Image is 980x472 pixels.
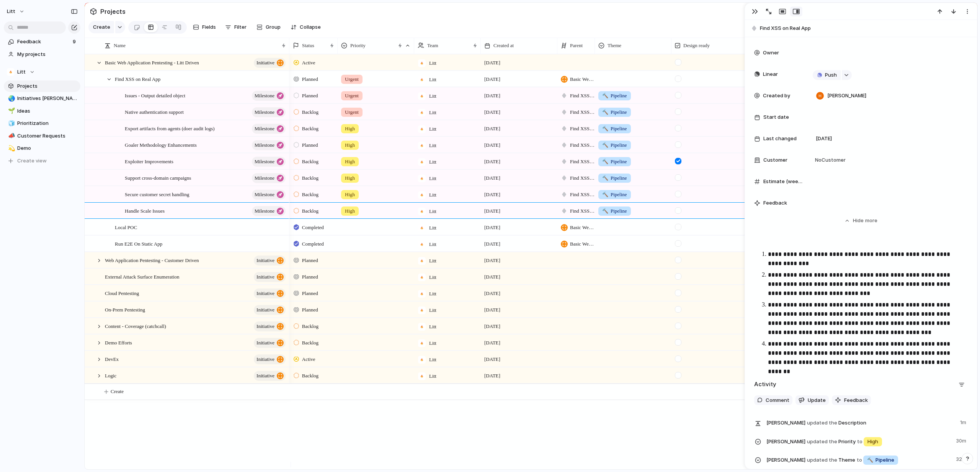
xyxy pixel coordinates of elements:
[832,395,871,405] button: Feedback
[602,93,608,98] span: 🔨
[302,356,315,363] span: Active
[302,125,318,133] span: Backlog
[429,208,436,215] span: Litt
[345,108,359,116] span: Urgent
[256,354,274,365] span: initiative
[254,354,286,364] button: initiative
[17,157,47,165] span: Create view
[602,191,627,198] span: Pipeline
[960,417,968,426] span: 1m
[766,417,955,428] span: Description
[252,157,286,167] button: Milestone
[345,141,355,149] span: High
[256,305,274,315] span: initiative
[302,339,318,347] span: Backlog
[302,207,318,215] span: Backlog
[429,257,436,265] span: Litt
[763,199,787,207] span: Feedback
[302,92,318,100] span: Planned
[602,109,608,115] span: 🔨
[748,22,973,34] button: Find XSS on Real App
[254,58,286,68] button: initiative
[256,255,274,266] span: initiative
[345,75,359,83] span: Urgent
[256,370,274,381] span: initiative
[105,338,132,347] span: Demo Efforts
[570,125,595,133] span: Find XSS on Real App
[350,42,366,49] span: Priority
[4,118,80,129] div: 🧊Prioritization
[17,95,78,102] span: Initiatives [PERSON_NAME]
[302,191,318,198] span: Backlog
[302,372,318,380] span: Backlog
[254,256,286,265] button: initiative
[484,141,500,149] span: [DATE]
[429,175,436,182] span: Litt
[602,192,608,197] span: 🔨
[254,272,286,282] button: initiative
[484,191,500,198] span: [DATE]
[766,438,805,446] span: [PERSON_NAME]
[570,207,595,215] span: Find XSS on Real App
[302,323,318,330] span: Backlog
[8,94,13,103] div: 🌏
[429,158,436,166] span: Litt
[125,124,215,133] span: Export artifacts from agents (doer audit logs)
[570,42,583,49] span: Parent
[302,290,318,297] span: Planned
[760,25,973,32] span: Find XSS on Real App
[867,456,894,464] span: Pipeline
[345,174,355,182] span: High
[287,21,324,33] button: Collapse
[255,140,274,151] span: Milestone
[602,175,608,181] span: 🔨
[3,5,29,18] button: Litt
[763,92,790,100] span: Created by
[105,305,145,314] span: On-Prem Pentesting
[302,174,318,182] span: Backlog
[429,306,436,314] span: Litt
[255,206,274,216] span: Milestone
[763,70,778,78] span: Linear
[255,123,274,134] span: Milestone
[429,290,436,298] span: Litt
[302,59,315,67] span: Active
[484,92,500,100] span: [DATE]
[252,107,286,117] button: Milestone
[484,108,500,116] span: [DATE]
[4,143,80,154] a: 💫Demo
[429,274,436,281] span: Litt
[484,240,500,248] span: [DATE]
[7,132,15,140] button: 📣
[602,141,627,149] span: Pipeline
[302,306,318,314] span: Planned
[255,173,274,184] span: Milestone
[17,132,78,140] span: Customer Requests
[254,321,286,331] button: initiative
[7,8,15,15] span: Litt
[763,49,779,57] span: Owner
[766,454,951,465] span: Theme
[484,372,500,380] span: [DATE]
[484,125,500,133] span: [DATE]
[570,224,595,231] span: Basic Web Application Pentesting - Litt Driven
[111,388,124,395] span: Create
[252,124,286,134] button: Milestone
[865,217,877,225] span: more
[254,288,286,298] button: initiative
[602,207,627,215] span: Pipeline
[4,93,80,104] div: 🌏Initiatives [PERSON_NAME]
[17,68,26,76] span: Litt
[4,130,80,142] div: 📣Customer Requests
[105,321,166,330] span: Content - Coverage (catchcall)
[570,108,595,116] span: Find XSS on Real App
[17,38,70,46] span: Feedback
[484,257,500,264] span: [DATE]
[125,140,197,149] span: Goaler Methodology Enhancements
[956,454,968,463] span: 32m
[300,23,321,31] span: Collapse
[808,397,826,404] span: Update
[867,438,878,446] span: High
[302,141,318,149] span: Planned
